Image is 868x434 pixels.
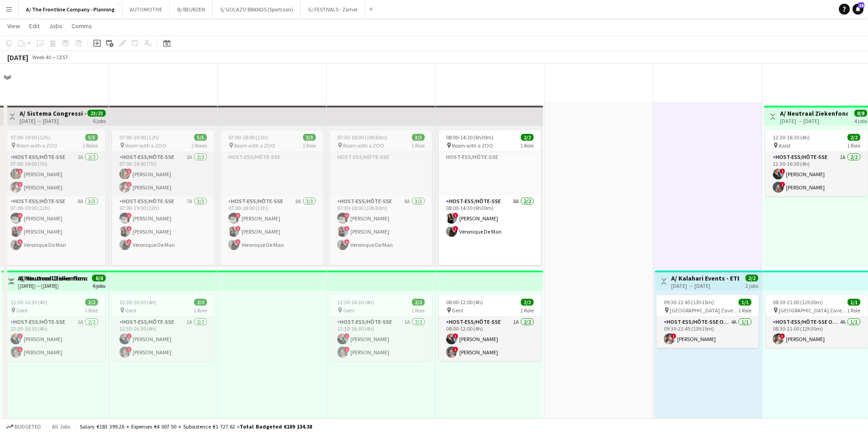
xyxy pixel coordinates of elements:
[49,22,62,30] span: Jobs
[17,213,23,218] span: !
[453,226,458,231] span: !
[657,295,759,348] app-job-card: 09:30-22:45 (13h15m)1/1 [GEOGRAPHIC_DATA] Zaventem1 RoleHost-ess/Hôte-sse Onthaal-Accueill4A1/109...
[739,299,751,306] span: 1/1
[125,142,166,149] span: Room with a ZOO
[330,295,432,361] div: 12:30-16:30 (4h)2/2 Gent1 RoleHost-ess/Hôte-sse1A2/212:30-16:30 (4h)![PERSON_NAME]![PERSON_NAME]
[17,333,23,339] span: !
[344,213,349,218] span: !
[780,182,785,187] span: !
[344,347,349,352] span: !
[112,317,214,361] app-card-role: Host-ess/Hôte-sse1A2/212:30-16:30 (4h)![PERSON_NAME]![PERSON_NAME]
[452,307,463,314] span: Gent
[72,22,92,30] span: Comms
[16,142,57,149] span: Room with a ZOO
[82,142,98,149] span: 2 Roles
[765,152,868,196] app-card-role: Host-ess/Hôte-sse1A2/212:30-16:30 (4h)![PERSON_NAME]![PERSON_NAME]
[854,110,867,117] span: 8/8
[780,333,785,339] span: !
[847,299,860,306] span: 1/1
[411,307,425,314] span: 1 Role
[56,54,68,61] div: CEST
[446,299,483,306] span: 08:00-12:00 (4h)
[20,274,87,282] h3: A/ Neutraal Ziekenfonds Vlaanderen (NZVL) - [GEOGRAPHIC_DATA] - 29-30/09+02-03/10
[194,299,207,306] span: 2/2
[412,134,425,141] span: 3/3
[126,226,132,231] span: !
[453,333,458,339] span: !
[303,134,316,141] span: 3/3
[439,295,541,361] app-job-card: 08:00-12:00 (4h)2/2 Gent1 RoleHost-ess/Hôte-sse1A2/208:00-12:00 (4h)![PERSON_NAME]![PERSON_NAME]
[17,182,23,187] span: !
[194,307,207,314] span: 1 Role
[235,239,241,245] span: !
[126,347,132,352] span: !
[29,22,40,30] span: Edit
[439,317,541,361] app-card-role: Host-ess/Hôte-sse1A2/208:00-12:00 (4h)![PERSON_NAME]![PERSON_NAME]
[330,317,432,361] app-card-role: Host-ess/Hôte-sse1A2/212:30-16:30 (4h)![PERSON_NAME]![PERSON_NAME]
[126,182,132,187] span: !
[745,275,758,281] span: 2/2
[521,299,534,306] span: 2/2
[3,152,105,196] app-card-role: Host-ess/Hôte-sse2A2/207:00-14:00 (7h)![PERSON_NAME]![PERSON_NAME]
[20,109,87,117] h3: A/ Sistema Congressi - Congres RADECS 2025 - [GEOGRAPHIC_DATA] (Room with a Zoo) - 28/09 tem 03/10
[765,130,868,196] app-job-card: 12:30-16:30 (4h)2/2 Aalst1 RoleHost-ess/Hôte-sse1A2/212:30-16:30 (4h)![PERSON_NAME]![PERSON_NAME]
[20,282,87,289] div: [DATE] → [DATE]
[452,142,493,149] span: Room with a ZOO
[10,299,47,306] span: 12:30-16:30 (4h)
[45,20,66,32] a: Jobs
[85,134,98,141] span: 5/5
[93,281,106,289] div: 4 jobs
[19,0,123,18] button: A/ The Frontline Company - Planning
[15,424,41,430] span: Budgeted
[235,213,241,218] span: !
[126,168,132,174] span: !
[112,295,214,361] app-job-card: 12:30-16:30 (4h)2/2 Gent1 RoleHost-ess/Hôte-sse1A2/212:30-16:30 (4h)![PERSON_NAME]![PERSON_NAME]
[93,275,106,281] span: 8/8
[664,299,714,306] span: 09:30-22:45 (13h15m)
[411,142,425,149] span: 1 Role
[521,134,534,141] span: 2/2
[858,2,864,8] span: 16
[446,134,493,141] span: 08:00-14:30 (6h30m)
[3,130,105,265] app-job-card: 07:00-19:00 (12h)5/5 Room with a ZOO2 RolesHost-ess/Hôte-sse2A2/207:00-14:00 (7h)![PERSON_NAME]![...
[17,226,23,231] span: !
[343,142,384,149] span: Room with a ZOO
[194,134,207,141] span: 5/5
[453,213,458,218] span: !
[765,317,868,348] app-card-role: Host-ess/Hôte-sse Onthaal-Accueill4A1/108:30-21:00 (12h30m)![PERSON_NAME]
[779,307,847,314] span: [GEOGRAPHIC_DATA] Zaventem
[520,307,534,314] span: 1 Role
[17,239,23,245] span: !
[191,142,207,149] span: 2 Roles
[853,4,863,15] a: 16
[303,142,316,149] span: 1 Role
[20,117,87,124] div: [DATE] → [DATE]
[337,134,387,141] span: 07:30-18:00 (10h30m)
[112,130,214,265] div: 07:00-19:00 (12h)5/5 Room with a ZOO2 RolesHost-ess/Hôte-sse2A2/207:00-14:00 (7h)![PERSON_NAME]![...
[765,295,868,348] app-job-card: 08:30-21:00 (12h30m)1/1 [GEOGRAPHIC_DATA] Zaventem1 RoleHost-ess/Hôte-sse Onthaal-Accueill4A1/108...
[780,109,848,117] h3: A/ Neutraal Ziekenfonds Vlaanderen (NZVL) - [GEOGRAPHIC_DATA] - 06-09/10
[780,117,848,124] div: [DATE] → [DATE]
[330,130,432,265] app-job-card: 07:30-18:00 (10h30m)3/3 Room with a ZOO1 RoleHost-ess/Hôte-sseHost-ess/Hôte-sse8A3/307:30-18:00 (...
[221,152,323,196] app-card-role-placeholder: Host-ess/Hôte-sse
[779,142,791,149] span: Aalst
[3,295,105,361] app-job-card: 12:30-16:30 (4h)2/2 Gent1 RoleHost-ess/Hôte-sse1A2/212:30-16:30 (4h)![PERSON_NAME]![PERSON_NAME]
[738,307,751,314] span: 1 Role
[112,152,214,196] app-card-role: Host-ess/Hôte-sse2A2/207:00-14:00 (7h)![PERSON_NAME]![PERSON_NAME]
[847,307,860,314] span: 1 Role
[80,423,312,430] div: Salary €183 399.26 + Expenses €4 007.50 + Subsistence €1 727.62 =
[17,347,23,352] span: !
[671,333,676,339] span: !
[85,299,98,306] span: 2/2
[330,196,432,280] app-card-role: Host-ess/Hôte-sse8A3/307:30-18:00 (10h30m)![PERSON_NAME]![PERSON_NAME]!Veronique De Man
[3,196,105,280] app-card-role: Host-ess/Hôte-sse8A3/307:00-19:00 (12h)![PERSON_NAME]![PERSON_NAME]!Veronique De Man
[221,130,323,265] app-job-card: 07:00-18:00 (11h)3/3 Room with a ZOO1 RoleHost-ess/Hôte-sseHost-ess/Hôte-sse8A3/307:00-18:00 (11h...
[337,299,374,306] span: 12:30-16:30 (4h)
[5,422,42,432] button: Budgeted
[123,0,170,18] button: AUTOMOTIVE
